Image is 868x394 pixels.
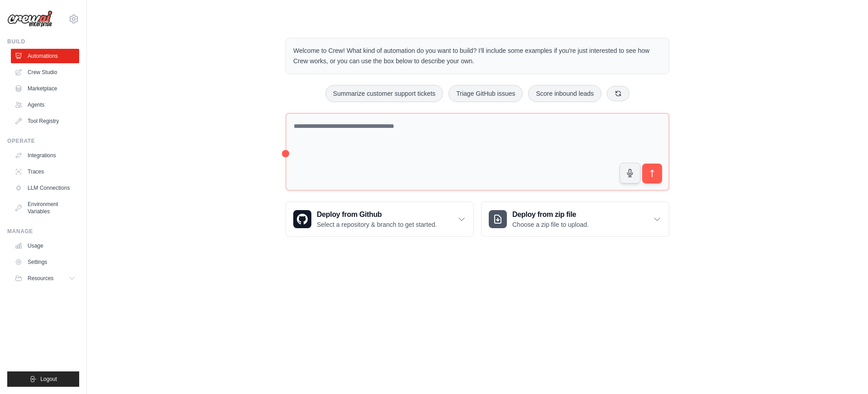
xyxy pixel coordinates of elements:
[7,137,79,145] div: Operate
[448,85,523,102] button: Triage GitHub issues
[11,65,79,80] a: Crew Studio
[11,49,79,63] a: Automations
[7,38,79,45] div: Build
[11,98,79,112] a: Agents
[512,209,589,220] h3: Deploy from zip file
[512,220,589,229] p: Choose a zip file to upload.
[11,81,79,96] a: Marketplace
[317,209,437,220] h3: Deploy from Github
[325,85,443,102] button: Summarize customer support tickets
[11,271,79,286] button: Resources
[11,164,79,179] a: Traces
[28,275,53,282] span: Resources
[40,375,57,383] span: Logout
[11,114,79,128] a: Tool Registry
[7,228,79,235] div: Manage
[11,148,79,163] a: Integrations
[11,181,79,195] a: LLM Connections
[7,371,79,387] button: Logout
[11,239,79,253] a: Usage
[11,255,79,269] a: Settings
[7,10,52,28] img: Logo
[11,197,79,219] a: Environment Variables
[528,85,601,102] button: Score inbound leads
[317,220,437,229] p: Select a repository & branch to get started.
[293,46,662,66] p: Welcome to Crew! What kind of automation do you want to build? I'll include some examples if you'...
